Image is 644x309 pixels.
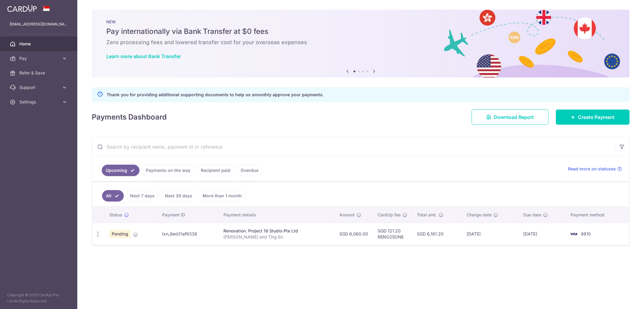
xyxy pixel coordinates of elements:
[568,230,580,238] img: Bank Card
[10,21,68,27] p: [EMAIL_ADDRESS][DOMAIN_NAME]
[417,212,437,218] span: Total amt.
[494,113,534,121] span: Download Report
[109,212,122,218] span: Status
[568,166,616,172] span: Read more on statuses
[106,19,615,24] p: NEW
[219,207,335,223] th: Payment details
[412,223,462,245] td: SGD 6,181.20
[7,5,37,12] img: CardUp
[106,27,615,36] h5: Pay internationally via Bank Transfer at $0 fees
[19,99,59,105] span: Settings
[102,190,124,202] a: All
[199,190,246,202] a: More than 1 month
[566,207,629,223] th: Payment method
[157,223,219,245] td: txn_9ed31af9338
[462,223,518,245] td: [DATE]
[568,166,622,172] a: Read more on statuses
[106,39,615,46] h6: Zero processing fees and lowered transfer cost for your overseas expenses
[92,112,167,123] h4: Payments Dashboard
[106,53,181,59] a: Learn more about Bank Transfer
[378,212,401,218] span: CardUp fee
[92,10,630,77] img: Bank transfer banner
[19,84,59,90] span: Support
[373,223,412,245] td: SGD 121.20 RENO25ONE
[237,165,262,176] a: Overdue
[197,165,234,176] a: Recipient paid
[157,207,219,223] th: Payment ID
[472,110,549,125] a: Download Report
[223,228,330,234] div: Renovation. Project 19 Studio Pte Ltd
[161,190,196,202] a: Next 30 days
[339,212,355,218] span: Amount
[223,234,330,240] p: [PERSON_NAME] and Ting En
[19,70,59,76] span: Refer & Save
[581,231,591,236] span: 9810
[556,110,630,125] a: Create Payment
[102,165,139,176] a: Upcoming
[19,55,59,61] span: Pay
[109,230,131,238] span: Pending
[92,137,615,156] input: Search by recipient name, payment id or reference
[19,41,59,47] span: Home
[107,91,324,98] p: Thank you for providing additional supporting documents to help us smoothly approve your payments.
[126,190,159,202] a: Next 7 days
[578,113,615,121] span: Create Payment
[335,223,373,245] td: SGD 6,060.00
[518,223,566,245] td: [DATE]
[523,212,541,218] span: Due date
[605,291,638,306] iframe: Opens a widget where you can find more information
[142,165,194,176] a: Payments on the way
[467,212,492,218] span: Charge date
